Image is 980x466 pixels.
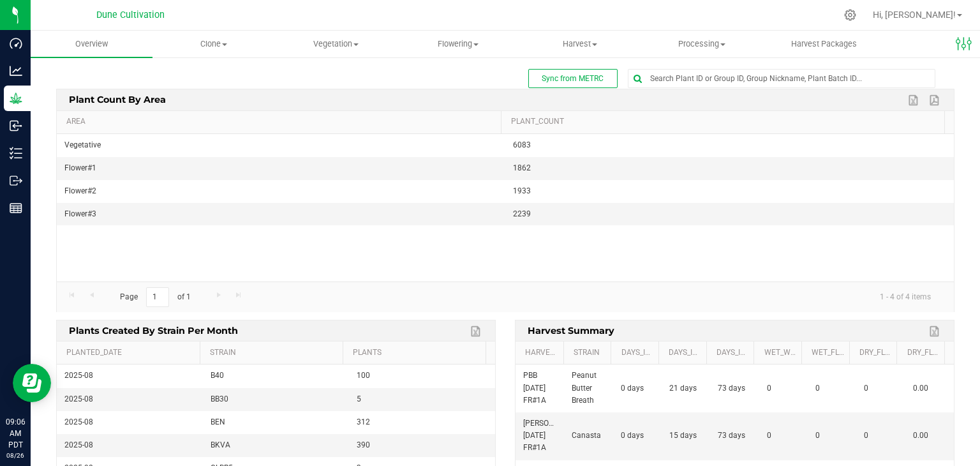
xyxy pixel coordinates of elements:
[276,38,396,50] span: Vegetation
[203,434,349,457] td: BKVA
[397,31,519,57] a: Flowering
[57,388,203,411] td: 2025-08
[10,92,22,105] inline-svg: Grow
[613,365,662,412] td: 0 days
[764,348,797,358] a: Wet_Whole_Weight
[662,365,710,412] td: 21 days
[275,31,397,57] a: Vegetation
[856,365,905,412] td: 0
[505,180,954,203] td: 1933
[516,365,564,412] td: PBB [DATE] FR#1A
[467,323,486,340] a: Export to Excel
[10,37,22,50] inline-svg: Dashboard
[759,365,808,412] td: 0
[669,348,701,358] a: Days_in_Vegetation
[808,365,856,412] td: 0
[505,203,954,225] td: 2239
[564,365,612,412] td: Peanut Butter Breath
[542,74,604,83] span: Sync from METRC
[31,31,152,57] a: Overview
[525,348,558,358] a: Harvest
[511,117,940,127] a: Plant_Count
[519,38,640,50] span: Harvest
[57,203,505,225] td: Flower#3
[397,38,518,50] span: Flowering
[10,64,22,77] inline-svg: Analytics
[13,364,51,402] iframe: Resource center
[6,416,25,451] p: 09:06 AM PDT
[808,412,856,460] td: 0
[621,348,654,358] a: Days_in_Cloning
[353,348,480,358] a: Plants
[905,92,924,109] a: Export to Excel
[57,411,203,434] td: 2025-08
[203,365,349,387] td: B40
[574,348,606,358] a: Strain
[349,411,495,434] td: 312
[153,38,274,50] span: Clone
[66,320,242,340] span: Plants created by strain per month
[57,180,505,203] td: Flower#2
[905,365,954,412] td: 0.00
[349,388,495,411] td: 5
[66,348,195,358] a: Planted_Date
[662,412,710,460] td: 15 days
[66,117,496,127] a: Area
[203,411,349,434] td: BEN
[505,157,954,180] td: 1862
[905,412,954,460] td: 0.00
[349,365,495,387] td: 100
[57,434,203,457] td: 2025-08
[6,451,25,460] p: 08/26
[528,69,618,88] button: Sync from METRC
[66,89,170,109] span: Plant count by area
[870,287,941,306] span: 1 - 4 of 4 items
[907,348,940,358] a: Dry_Flower_by_Plant
[763,31,885,57] a: Harvest Packages
[505,134,954,157] td: 6083
[96,10,165,20] span: Dune Cultivation
[710,365,759,412] td: 73 days
[873,10,956,20] span: Hi, [PERSON_NAME]!
[516,412,564,460] td: [PERSON_NAME] [DATE] FR#1A
[203,388,349,411] td: BB30
[842,9,858,21] div: Manage settings
[774,38,874,50] span: Harvest Packages
[710,412,759,460] td: 73 days
[57,365,203,387] td: 2025-08
[58,38,125,50] span: Overview
[642,38,762,50] span: Processing
[146,287,169,307] input: 1
[859,348,892,358] a: Dry_Flower_Weight
[628,70,935,87] input: Search Plant ID or Group ID, Group Nickname, Plant Batch ID...
[57,134,505,157] td: Vegetative
[926,323,945,340] a: Export to Excel
[856,412,905,460] td: 0
[524,320,618,340] span: Harvest Summary
[564,412,612,460] td: Canasta
[613,412,662,460] td: 0 days
[759,412,808,460] td: 0
[210,348,338,358] a: Strain
[926,92,945,109] a: Export to PDF
[519,31,641,57] a: Harvest
[10,174,22,187] inline-svg: Outbound
[641,31,763,57] a: Processing
[57,157,505,180] td: Flower#1
[10,147,22,160] inline-svg: Inventory
[812,348,844,358] a: Wet_Flower_Weight
[109,287,201,307] span: Page of 1
[716,348,749,358] a: Days_in_Flowering
[349,434,495,457] td: 390
[10,119,22,132] inline-svg: Inbound
[152,31,274,57] a: Clone
[10,202,22,214] inline-svg: Reports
